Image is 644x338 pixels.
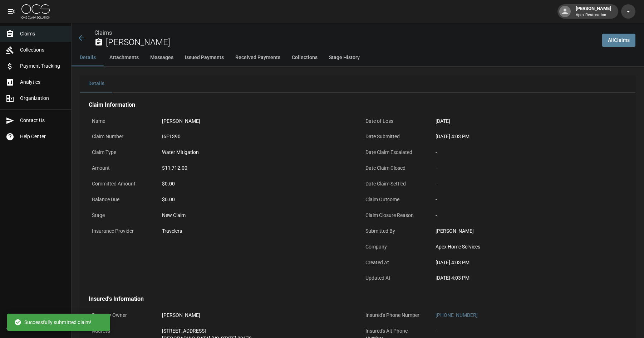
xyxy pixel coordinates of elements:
[89,177,153,191] p: Committed Amount
[14,316,91,329] div: Successfully submitted claim!
[362,208,427,222] p: Claim Closure Reason
[436,274,624,282] div: [DATE] 4:03 PM
[20,133,65,140] span: Help Center
[89,324,153,338] p: Address
[6,325,65,332] div: © 2025 One Claim Solution
[179,49,230,66] button: Issued Payments
[436,327,437,335] div: -
[162,327,252,335] div: [STREET_ADDRESS]
[89,224,153,238] p: Insurance Provider
[89,114,153,128] p: Name
[230,49,286,66] button: Received Payments
[89,193,153,207] p: Balance Due
[436,180,624,188] div: -
[162,149,199,156] div: Water Mitigation
[104,49,144,66] button: Attachments
[162,133,181,140] div: I6E1390
[89,308,153,322] p: Property Owner
[144,49,179,66] button: Messages
[20,117,65,124] span: Contact Us
[162,227,182,235] div: Travelers
[436,117,450,125] div: [DATE]
[94,29,112,36] a: Claims
[362,256,427,270] p: Created At
[162,164,187,172] div: $11,712.00
[94,29,596,37] nav: breadcrumb
[80,75,112,92] button: Details
[20,30,65,38] span: Claims
[89,130,153,144] p: Claim Number
[21,4,50,19] img: ocs-logo-white-transparent.png
[89,295,627,303] h4: Insured's Information
[20,46,65,54] span: Collections
[362,161,427,175] p: Date Claim Closed
[89,101,627,108] h4: Claim Information
[162,212,350,219] div: New Claim
[4,4,19,19] button: open drawer
[362,193,427,207] p: Claim Outcome
[436,133,624,140] div: [DATE] 4:03 PM
[89,145,153,159] p: Claim Type
[362,271,427,285] p: Updated At
[362,240,427,254] p: Company
[436,259,624,266] div: [DATE] 4:03 PM
[20,62,65,70] span: Payment Tracking
[436,312,478,318] a: [PHONE_NUMBER]
[436,149,624,156] div: -
[362,114,427,128] p: Date of Loss
[362,177,427,191] p: Date Claim Settled
[436,212,624,219] div: -
[89,208,153,222] p: Stage
[602,34,635,47] a: AllClaims
[436,164,624,172] div: -
[573,5,614,18] div: [PERSON_NAME]
[162,180,350,188] div: $0.00
[436,227,624,235] div: [PERSON_NAME]
[362,130,427,144] p: Date Submitted
[323,49,365,66] button: Stage History
[89,161,153,175] p: Amount
[20,78,65,86] span: Analytics
[362,145,427,159] p: Date Claim Escalated
[72,49,644,66] div: anchor tabs
[80,75,635,92] div: details tabs
[362,224,427,238] p: Submitted By
[106,37,596,48] h2: [PERSON_NAME]
[286,49,323,66] button: Collections
[576,12,611,18] p: Apex Restoration
[162,312,200,319] div: [PERSON_NAME]
[436,196,624,203] div: -
[72,49,104,66] button: Details
[362,308,427,322] p: Insured's Phone Number
[20,95,65,102] span: Organization
[162,196,350,203] div: $0.00
[162,117,200,125] div: [PERSON_NAME]
[436,243,624,251] div: Apex Home Services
